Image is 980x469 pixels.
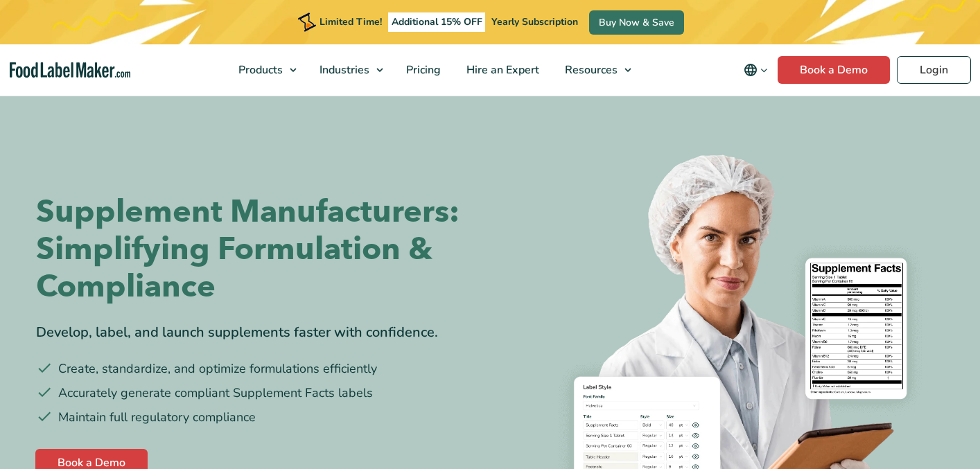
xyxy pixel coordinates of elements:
div: Develop, label, and launch supplements faster with confidence. [36,322,480,343]
span: Limited Time! [320,15,382,28]
span: Industries [315,62,371,78]
span: Additional 15% OFF [388,12,486,32]
a: Buy Now & Save [589,10,684,35]
a: Hire an Expert [454,44,549,96]
a: Resources [552,44,638,96]
span: Products [234,62,284,78]
a: Book a Demo [778,56,890,84]
a: Food Label Maker homepage [10,62,131,78]
li: Create, standardize, and optimize formulations efficiently [36,360,480,378]
span: Resources [561,62,619,78]
h1: Supplement Manufacturers: Simplifying Formulation & Compliance [36,193,480,306]
a: Products [226,44,304,96]
li: Maintain full regulatory compliance [36,408,480,427]
span: Yearly Subscription [491,15,578,28]
a: Login [897,56,971,84]
button: Change language [734,56,778,84]
a: Industries [307,44,390,96]
span: Pricing [402,62,442,78]
span: Hire an Expert [462,62,541,78]
li: Accurately generate compliant Supplement Facts labels [36,384,480,402]
a: Pricing [394,44,450,96]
